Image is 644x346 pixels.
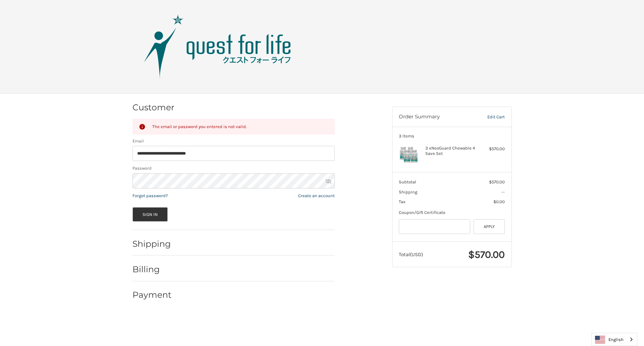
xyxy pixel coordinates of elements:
label: Password [132,165,335,172]
span: Total (USD) [399,251,423,257]
h4: 3 x NeoGuard Chewable 4 Save Set [425,146,477,157]
input: Gift Certificate or Coupon Code [399,219,470,234]
span: $570.00 [489,179,505,184]
span: $0.00 [493,199,505,204]
h2: Billing [132,264,172,275]
button: Apply [474,219,505,234]
span: Tax [399,199,406,204]
img: Quest Group [134,13,302,80]
h3: 3 Items [399,133,505,139]
span: Shipping [399,189,417,194]
h2: Shipping [132,239,172,249]
button: Sign In [132,207,168,222]
div: $570.00 [478,146,505,152]
a: English [592,333,637,346]
a: Create an account [298,193,335,198]
a: Forgot password? [132,193,168,198]
span: $570.00 [468,248,505,261]
div: Language [591,333,637,346]
h2: Customer [132,102,174,113]
a: Edit Cart [473,114,505,120]
aside: Language selected: English [591,333,637,346]
h3: Order Summary [399,114,473,120]
h2: Payment [132,290,172,300]
div: Coupon/Gift Certificate [399,209,505,216]
label: Email [132,138,335,145]
span: Subtotal [399,179,416,184]
div: The email or password you entered is not valid. [152,123,328,130]
span: -- [501,189,505,194]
